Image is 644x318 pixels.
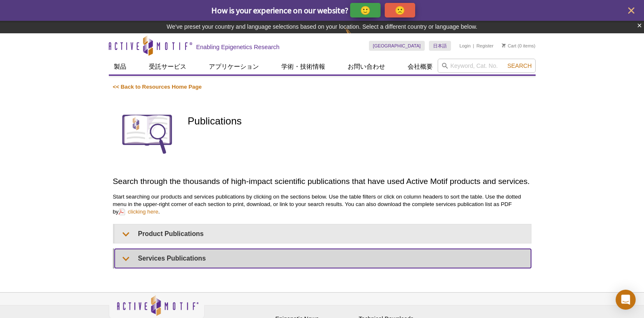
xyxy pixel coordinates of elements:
a: clicking here [118,208,158,216]
h1: Publications [188,116,531,128]
p: Start searching our products and services publications by clicking on the sections below. Use the... [113,193,531,216]
a: Register [476,43,494,49]
a: Cart [502,43,516,49]
a: お問い合わせ [343,59,390,75]
a: アプリケーション [204,59,264,75]
h2: Enabling Epigenetics Research [196,43,280,51]
a: 受託サービス [144,59,191,75]
div: Open Intercom Messenger [616,290,636,310]
a: 日本語 [429,41,451,51]
li: | [473,41,474,51]
p: 🙂 [360,5,371,15]
input: Keyword, Cat. No. [438,59,536,73]
button: close [626,5,636,16]
a: << Back to Resources Home Page [113,84,202,90]
img: Your Cart [502,43,506,47]
a: 学術・技術情報 [276,59,330,75]
summary: Product Publications [115,224,531,243]
a: Login [459,43,471,49]
a: 製品 [109,59,131,75]
summary: Services Publications [115,249,531,268]
button: Search [505,62,534,70]
li: (0 items) [502,41,536,51]
img: Change Here [345,27,367,47]
a: 会社概要 [403,59,438,75]
a: [GEOGRAPHIC_DATA] [369,41,425,51]
h2: Search through the thousands of high-impact scientific publications that have used Active Motif p... [113,176,531,187]
span: How is your experience on our website? [211,5,348,15]
img: Publications [113,99,182,168]
p: 🙁 [395,5,405,15]
button: × [637,21,642,30]
span: Search [507,62,531,69]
